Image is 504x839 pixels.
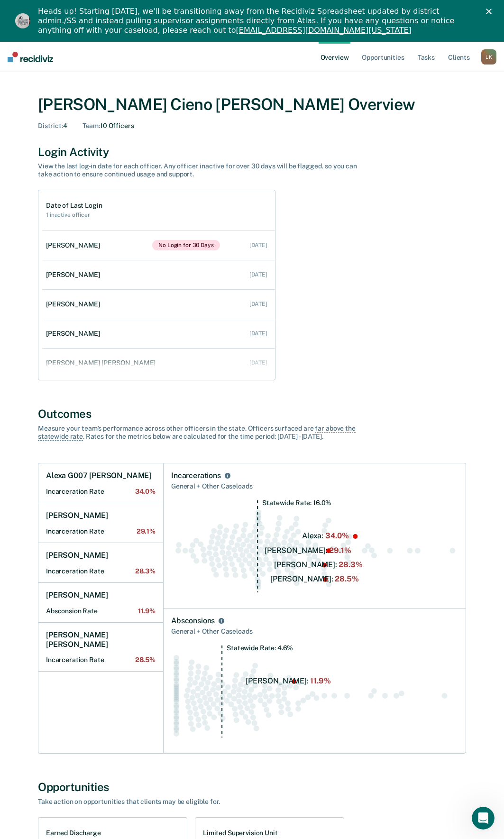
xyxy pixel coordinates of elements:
a: [PERSON_NAME]No Login for 30 Days [DATE] [42,230,275,260]
div: [DATE] [249,271,267,278]
div: General + Other Caseloads [171,480,458,492]
h1: [PERSON_NAME] [46,590,108,600]
div: [DATE] [249,242,267,249]
div: Swarm plot of all incarceration rates in the state for NOT_SEX_OFFENSE caseloads, highlighting va... [171,500,458,600]
div: Measure your team’s performance across other officer s in the state. Officer s surfaced are . Rat... [38,424,370,441]
h2: Incarceration Rate [46,656,156,664]
a: Clients [446,42,472,72]
a: [PERSON_NAME]Incarceration Rate29.1% [38,503,163,543]
a: Overview [319,42,351,72]
a: [PERSON_NAME] [PERSON_NAME] [DATE] [42,350,275,377]
div: Incarcerations [171,471,221,480]
span: Team : [82,122,100,129]
h2: Incarceration Rate [46,488,156,496]
div: [PERSON_NAME] [46,300,104,308]
span: 34.0% [135,488,156,496]
div: [DATE] [249,360,267,366]
a: Opportunities [360,42,406,72]
h1: Limited Supervision Unit [203,829,278,837]
h1: [PERSON_NAME] [46,551,108,560]
img: Recidiviz [8,52,53,62]
iframe: Intercom live chat [472,807,495,830]
a: [PERSON_NAME]Incarceration Rate28.3% [38,543,163,583]
span: 29.1% [137,527,156,535]
button: Absconsions [217,616,226,626]
a: [PERSON_NAME] [DATE] [42,261,275,288]
a: Tasks [416,42,437,72]
div: View the last log-in date for each officer. Any officer inactive for over 30 days will be flagged... [38,162,370,178]
div: [PERSON_NAME] Cieno [PERSON_NAME] Overview [38,95,466,114]
div: [PERSON_NAME] [PERSON_NAME] [46,359,159,367]
a: [EMAIL_ADDRESS][DOMAIN_NAME][US_STATE] [236,26,412,35]
div: Absconsions [171,616,215,626]
div: [PERSON_NAME] [46,241,104,249]
a: [PERSON_NAME] [DATE] [42,291,275,318]
a: [PERSON_NAME]Absconsion Rate11.9% [38,583,163,623]
div: Swarm plot of all absconsion rates in the state for NOT_SEX_OFFENSE caseloads, highlighting value... [171,645,458,746]
tspan: Statewide Rate: 4.6% [227,644,293,652]
div: Close [486,9,495,14]
h2: Incarceration Rate [46,567,156,575]
tspan: Statewide Rate: 16.0% [262,499,331,507]
button: LK [481,49,496,65]
h1: [PERSON_NAME] [PERSON_NAME] [46,630,156,649]
div: [PERSON_NAME] [46,271,104,279]
div: Take action on opportunities that clients may be eligible for. [38,798,370,806]
h2: 1 inactive officer [46,212,102,218]
div: [DATE] [249,330,267,337]
h2: Absconsion Rate [46,607,156,615]
span: No Login for 30 Days [152,240,220,250]
div: 4 [38,122,67,130]
div: Outcomes [38,407,466,421]
span: District : [38,122,63,129]
h2: Incarceration Rate [46,527,156,535]
div: 10 Officers [82,122,134,130]
a: Alexa G007 [PERSON_NAME]Incarceration Rate34.0% [38,463,163,503]
img: Profile image for Kim [15,13,30,28]
div: Login Activity [38,145,466,159]
div: L K [481,49,496,65]
div: Heads up! Starting [DATE], we'll be transitioning away from the Recidiviz Spreadsheet updated by ... [38,7,474,35]
a: [PERSON_NAME] [DATE] [42,320,275,347]
span: far above the statewide rate [38,424,356,441]
div: General + Other Caseloads [171,626,458,637]
div: [DATE] [249,301,267,307]
h1: Date of Last Login [46,202,102,210]
a: [PERSON_NAME] [PERSON_NAME]Incarceration Rate28.5% [38,623,163,672]
h1: Earned Discharge [46,829,109,837]
div: [PERSON_NAME] [46,330,104,338]
button: Incarcerations [223,471,232,480]
h1: Alexa G007 [PERSON_NAME] [46,471,151,480]
span: 11.9% [138,607,156,615]
span: 28.3% [135,567,156,575]
div: Opportunities [38,780,466,794]
span: 28.5% [135,656,156,664]
h1: [PERSON_NAME] [46,511,108,520]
